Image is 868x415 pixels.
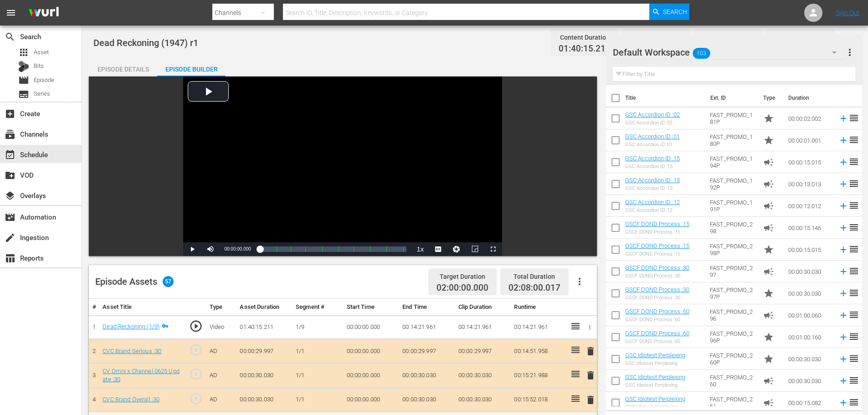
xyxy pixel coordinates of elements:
div: GSCF DOND Process :60 [625,338,689,344]
div: Default Workspace [613,40,845,65]
td: 00:00:00.000 [343,388,399,412]
th: Asset Title [99,299,185,316]
svg: Add to Episode [838,310,848,320]
button: Mute [201,242,220,256]
button: delete [585,393,596,406]
th: Title [625,85,705,111]
th: Duration [783,85,837,111]
div: GSCF DOND Process :15 [625,229,689,235]
td: AD [206,363,236,388]
td: 3 [89,363,99,388]
button: more_vert [844,41,855,63]
div: GSCF DOND Process :15 [625,251,689,257]
span: Create [5,108,15,119]
td: 1/1 [292,339,343,364]
span: reorder [848,134,859,145]
a: GSC Accordion ID :01 [625,133,680,140]
svg: Add to Episode [838,223,848,233]
a: GSC Accordion ID :13 [625,177,680,184]
a: CVC Brand Overall :30 [103,396,159,403]
td: FAST_PROMO_194P [706,151,760,173]
span: Ingestion [5,232,15,243]
span: Promo [763,244,774,255]
td: 00:15:21.988 [510,363,566,388]
svg: Add to Episode [838,354,848,364]
td: FAST_PROMO_298P [706,239,760,261]
td: 00:00:00.000 [343,339,399,364]
span: 02:08:00.017 [508,282,560,293]
span: Ad [763,397,774,408]
div: GSC Accordion ID :13 [625,185,680,191]
span: reorder [848,222,859,233]
div: GSCF DOND Process :60 [625,317,689,323]
a: Dead Reckoning (1/9) [103,323,159,330]
td: 00:00:30.030 [785,282,835,304]
th: Type [206,299,236,316]
td: 00:00:15.146 [785,217,835,239]
a: GSCF DOND Process :30 [625,286,689,293]
td: 00:00:30.030 [399,388,455,412]
button: delete [585,344,596,358]
span: Ad [763,375,774,386]
span: reorder [848,309,859,320]
th: Start Time [343,299,399,316]
a: CVC Brand Serious :30 [103,348,161,354]
a: GSC Idiotest Perplexing [625,374,685,380]
td: 00:00:13.013 [785,173,835,195]
td: 00:00:30.030 [455,388,511,412]
a: GSCF DOND Process :15 [625,242,689,249]
th: Clip Duration [455,299,511,316]
a: Sign Out [836,9,859,16]
svg: Add to Episode [838,376,848,386]
button: Playback Rate [411,242,429,256]
td: FAST_PROMO_296 [706,304,760,326]
th: Type [758,85,783,111]
td: 00:00:15.015 [785,151,835,173]
button: delete [585,369,596,382]
td: 1 [89,315,99,339]
span: Asset [34,48,49,57]
button: Fullscreen [484,242,502,256]
td: FAST_PROMO_298 [706,217,760,239]
td: 00:00:02.002 [785,108,835,129]
a: CV Omni x Channel 0625 Update :30 [103,368,180,383]
span: reorder [848,113,859,123]
td: 00:00:01.001 [785,129,835,151]
td: 00:00:30.030 [455,363,511,388]
button: Picture-in-Picture [466,242,484,256]
span: Episode [34,76,54,85]
span: Ad [763,179,774,190]
svg: Add to Episode [838,332,848,342]
th: # [89,299,99,316]
td: FAST_PROMO_180P [706,129,760,151]
span: reorder [848,178,859,189]
th: Ext. ID [705,85,758,111]
span: Overlays [5,190,15,201]
td: 00:01:00.060 [785,304,835,326]
svg: Add to Episode [838,113,848,123]
span: Promo [763,332,774,343]
a: GSC Accordion ID :02 [625,111,680,118]
span: play_circle_outline [189,319,203,333]
span: reorder [848,287,859,298]
span: delete [585,370,596,381]
svg: Add to Episode [838,245,848,255]
span: Automation [5,212,15,223]
span: play_circle_outline [189,343,203,357]
button: Episode Builder [157,58,226,77]
td: Video [206,315,236,339]
div: GSC Accordion ID :01 [625,142,680,148]
div: Episode Builder [157,58,226,80]
td: 00:15:52.018 [510,388,566,412]
span: reorder [848,244,859,255]
td: 00:00:00.000 [343,315,399,339]
td: FAST_PROMO_192P [706,173,760,195]
td: 00:00:30.030 [236,363,292,388]
td: FAST_PROMO_297 [706,261,760,282]
td: 00:00:00.000 [343,363,399,388]
span: play_circle_outline [189,392,203,405]
td: 00:00:30.030 [785,261,835,282]
span: delete [585,346,596,357]
th: End Time [399,299,455,316]
th: Asset Duration [236,299,292,316]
